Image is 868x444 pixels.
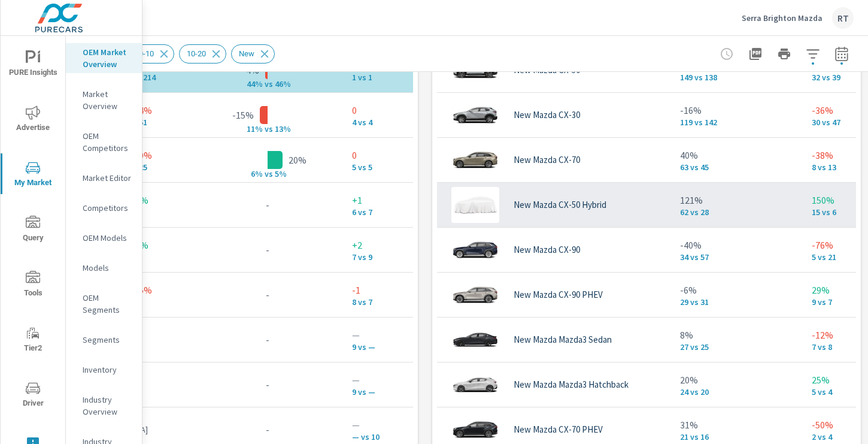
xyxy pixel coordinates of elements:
button: Print Report [772,42,796,66]
p: 6 vs 7 [352,207,451,217]
p: - [266,243,269,257]
p: 5 vs 4 [119,207,183,217]
div: New [231,44,275,64]
button: Select Date Range [830,42,854,66]
div: Models [66,259,142,277]
p: 34 vs 57 [680,252,793,262]
p: 44% v [238,78,269,89]
p: — % [119,328,183,342]
img: glamour [451,97,499,133]
img: glamour [451,142,499,178]
p: 20% [680,373,793,387]
p: New Mazda CX-90 PHEV [514,289,603,300]
p: Market Overview [83,88,132,112]
p: New Mazda Mazda3 Hatchback [514,379,629,390]
p: OEM Market Overview [83,46,132,70]
p: - [266,333,269,347]
p: — vs 1 [119,432,183,442]
div: Market Editor [66,169,142,187]
div: Inventory [66,361,142,379]
p: — % [119,418,183,432]
p: — [352,418,451,432]
p: 40% [680,148,793,162]
p: New Mazda CX-50 Hybrid [514,200,606,210]
p: 62 vs 28 [680,207,793,217]
span: Tools [4,271,62,300]
p: — [352,373,451,387]
p: — % [119,373,183,387]
div: 10-20 [179,44,226,64]
p: +1 [352,193,451,207]
p: OEM Competitors [83,130,132,154]
p: 8% [680,328,793,342]
div: Competitors [66,199,142,217]
p: Inventory [83,364,132,376]
p: -16% [680,103,793,117]
p: 4 vs 3 [119,252,183,262]
img: glamour [451,277,499,313]
p: Market Editor [83,172,132,184]
img: glamour [451,367,499,403]
div: 0-10 [131,44,174,64]
p: s 46% [269,78,298,89]
img: glamour [451,232,499,268]
div: OEM Segments [66,289,142,319]
p: - [266,198,269,212]
p: 0 [352,103,451,117]
p: — [352,328,451,342]
div: Industry Overview [66,391,142,421]
p: Segments [83,334,132,346]
span: PURE Insights [4,50,62,80]
p: OEM Models [83,232,132,244]
p: 149 vs 138 [680,73,793,82]
span: My Market [4,161,62,190]
span: Driver [4,381,62,410]
p: - [266,288,269,302]
p: - [266,377,269,392]
p: s 5% [269,168,298,179]
div: OEM Models [66,229,142,247]
span: Tier2 [4,326,62,355]
img: glamour [451,322,499,358]
p: 7 vs 9 [352,252,451,262]
p: New Mazda CX-30 [514,110,580,120]
span: Query [4,216,62,245]
p: 63 vs 45 [680,162,793,172]
p: 31% [680,418,793,432]
p: 20 vs 25 [119,162,183,172]
img: glamour [451,187,499,223]
p: 5 vs 5 [352,162,451,172]
p: OEM Segments [83,292,132,316]
div: Market Overview [66,85,142,115]
p: 1 vs — [119,342,183,352]
p: +2 [352,238,451,252]
p: 121% [680,193,793,207]
p: 0 [352,148,451,162]
button: "Export Report to PDF" [743,42,767,66]
p: 20% [289,153,306,167]
p: 11% v [238,123,269,134]
div: Segments [66,331,142,349]
p: 9 vs — [352,387,451,397]
p: -40% [680,238,793,252]
p: Industry Overview [83,394,132,418]
span: 10-20 [180,49,213,58]
p: -6% [680,283,793,297]
div: RT [832,7,854,29]
p: New Mazda CX-70 [514,155,580,165]
p: New Mazda CX-90 [514,244,580,255]
p: Serra Brighton Mazda [742,13,823,23]
span: Advertise [4,105,62,135]
p: 29 vs 31 [680,297,793,307]
p: -1 [352,283,451,297]
p: 21 vs 16 [680,432,793,442]
p: 27 vs 25 [680,342,793,352]
p: 9 vs — [352,342,451,352]
div: OEM Competitors [66,127,142,157]
p: 8 vs 7 [352,297,451,307]
p: 1 vs — [119,387,183,397]
p: — vs 10 [352,432,451,442]
p: 40 vs 61 [119,117,183,127]
p: 119 vs 142 [680,117,793,127]
p: Models [83,262,132,274]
